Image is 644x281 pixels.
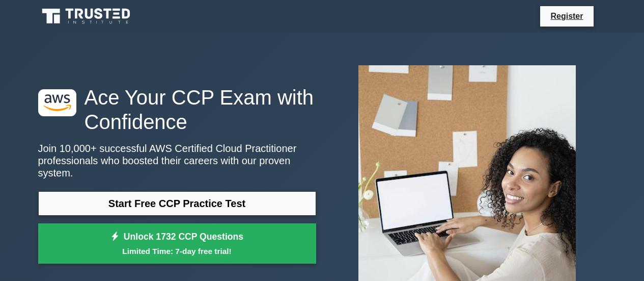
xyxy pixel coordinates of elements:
small: Limited Time: 7-day free trial! [51,245,303,257]
p: Join 10,000+ successful AWS Certified Cloud Practitioner professionals who boosted their careers ... [38,142,316,179]
a: Unlock 1732 CCP QuestionsLimited Time: 7-day free trial! [38,223,316,264]
a: Start Free CCP Practice Test [38,191,316,216]
a: Register [544,10,589,22]
h1: Ace Your CCP Exam with Confidence [38,85,316,134]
